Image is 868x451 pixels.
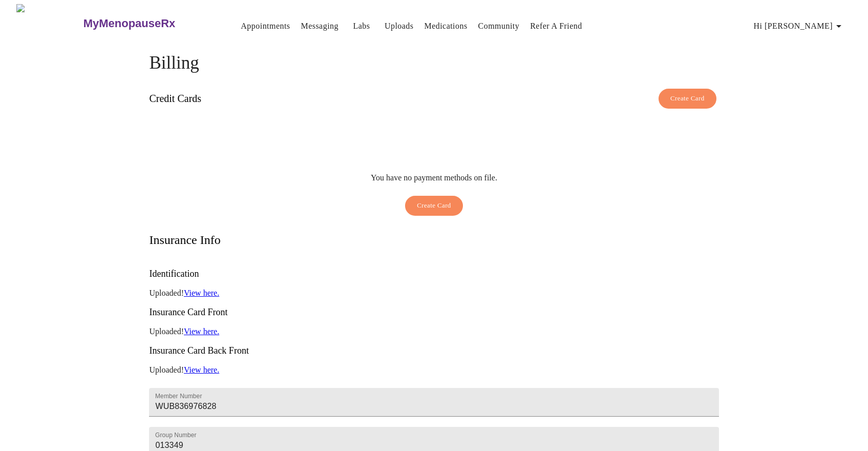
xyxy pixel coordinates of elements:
[241,19,290,33] a: Appointments
[83,17,176,30] h3: MyMenopauseRx
[420,16,471,36] button: Medications
[750,16,849,36] button: Hi [PERSON_NAME]
[670,93,705,105] span: Create Card
[149,233,220,247] h3: Insurance Info
[659,89,716,109] button: Create Card
[149,289,718,298] p: Uploaded!
[184,365,219,374] a: View here.
[301,19,338,33] a: Messaging
[297,16,343,36] button: Messaging
[184,289,219,297] a: View here.
[149,53,718,73] h4: Billing
[754,19,845,33] span: Hi [PERSON_NAME]
[16,4,82,43] img: MyMenopauseRx Logo
[149,269,718,279] h3: Identification
[385,19,414,33] a: Uploads
[405,196,463,216] button: Create Card
[530,19,582,33] a: Refer a Friend
[149,365,718,375] p: Uploaded!
[417,200,451,212] span: Create Card
[149,93,201,105] h3: Credit Cards
[149,345,718,356] h3: Insurance Card Back Front
[237,16,294,36] button: Appointments
[371,173,497,182] p: You have no payment methods on file.
[380,16,418,36] button: Uploads
[82,6,216,42] a: MyMenopauseRx
[424,19,467,33] a: Medications
[149,307,718,318] h3: Insurance Card Front
[353,19,370,33] a: Labs
[478,19,520,33] a: Community
[149,327,718,336] p: Uploaded!
[345,16,378,36] button: Labs
[474,16,524,36] button: Community
[526,16,586,36] button: Refer a Friend
[184,327,219,336] a: View here.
